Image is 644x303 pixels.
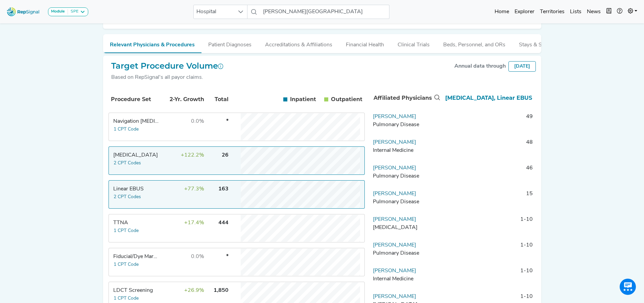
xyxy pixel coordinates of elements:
[113,117,160,125] div: Navigation Bronchoscopy
[184,220,204,226] span: +17.4%
[373,242,416,248] a: [PERSON_NAME]
[371,87,442,109] th: Affiliated Physicians
[51,9,65,14] strong: Module
[442,87,535,109] th: Transbronchial Biopsy, Linear EBUS
[113,227,139,235] button: 1 CPT Code
[201,34,258,52] button: Patient Diagnoses
[110,88,161,111] th: Procedure Set
[492,5,512,19] a: Home
[373,114,416,119] a: [PERSON_NAME]
[206,88,230,111] th: Total
[441,138,536,159] td: 48
[113,185,160,193] div: Linear EBUS
[191,119,204,124] span: 0.0%
[113,125,139,133] button: 1 CPT Code
[373,146,438,155] div: Internal Medicine
[512,34,566,52] button: Stays & Services
[222,153,229,158] span: 26
[391,34,436,52] button: Clinical Trials
[113,295,139,302] button: 1 CPT Code
[48,7,88,16] button: ModuleSPE
[113,261,139,269] button: 1 CPT Code
[113,219,160,227] div: TTNA
[113,151,160,159] div: Transbronchial Biopsy
[68,9,78,15] div: SPE
[441,113,536,133] td: 49
[214,288,229,293] span: 1,850
[113,253,160,261] div: Fiducial/Dye Marking
[373,217,416,222] a: [PERSON_NAME]
[373,172,438,180] div: Pulmonary Disease
[373,224,438,232] div: General Surgery
[373,268,416,274] a: [PERSON_NAME]
[512,5,537,19] a: Explorer
[258,34,339,52] button: Accreditations & Affiliations
[218,186,229,192] span: 163
[373,249,438,257] div: Pulmonary Disease
[454,62,506,70] div: Annual data through
[290,95,316,103] span: Inpatient
[191,254,204,259] span: 0.0%
[584,5,603,19] a: News
[373,121,438,129] div: Pulmonary Disease
[436,34,512,52] button: Beds, Personnel, and ORs
[331,95,362,103] span: Outpatient
[161,88,205,111] th: 2-Yr. Growth
[113,193,141,201] button: 2 CPT Codes
[184,288,204,293] span: +26.9%
[537,5,567,19] a: Territories
[103,34,201,53] button: Relevant Physicians & Procedures
[373,140,416,145] a: [PERSON_NAME]
[194,5,234,19] span: Hospital
[603,5,614,19] button: Intel Book
[373,275,438,283] div: Internal Medicine
[113,159,141,167] button: 2 CPT Codes
[373,165,416,171] a: [PERSON_NAME]
[181,153,204,158] span: +122.2%
[184,186,204,192] span: +77.3%
[508,61,536,72] div: [DATE]
[373,294,416,299] a: [PERSON_NAME]
[441,215,536,236] td: 1-10
[373,198,438,206] div: Pulmonary Disease
[218,220,229,226] span: 444
[113,286,160,295] div: LDCT Screening
[567,5,584,19] a: Lists
[441,267,536,287] td: 1-10
[111,61,223,71] h2: Target Procedure Volume
[111,73,223,81] div: Based on RepSignal's all payor claims.
[441,164,536,184] td: 46
[373,191,416,196] a: [PERSON_NAME]
[441,241,536,261] td: 1-10
[260,5,389,19] input: Search a hospital
[441,190,536,210] td: 15
[339,34,391,52] button: Financial Health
